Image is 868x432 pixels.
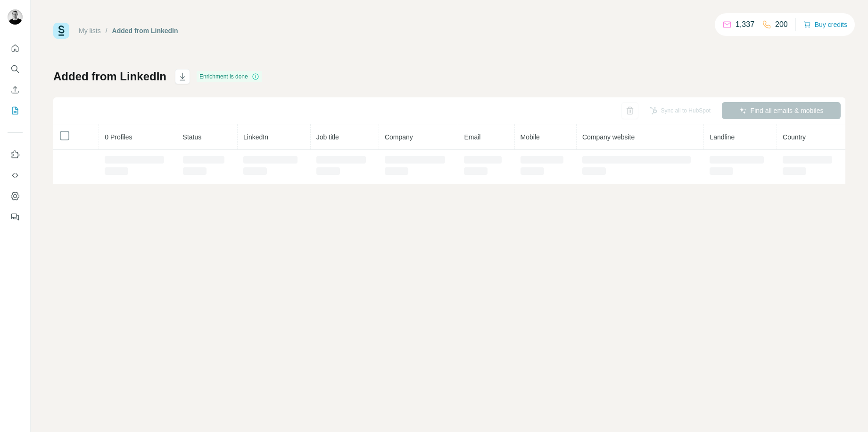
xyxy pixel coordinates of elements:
a: My lists [79,27,101,35]
button: Buy credits [803,18,847,31]
img: Surfe Logo [53,23,69,39]
img: Avatar [8,9,23,25]
button: Use Surfe API [8,167,23,184]
span: Landline [710,133,735,141]
span: LinkedIn [243,133,268,141]
li: / [106,26,107,35]
p: 200 [775,19,788,30]
button: Use Surfe on LinkedIn [8,146,23,163]
span: Job title [316,133,339,141]
span: Mobile [521,133,540,141]
span: Status [183,133,202,141]
h1: Added from LinkedIn [53,69,166,84]
button: Dashboard [8,188,23,205]
button: Enrich CSV [8,81,23,98]
button: Quick start [8,40,23,57]
span: Country [783,133,806,141]
p: 1,337 [736,19,754,30]
span: 0 Profiles [105,133,132,141]
button: My lists [8,102,23,119]
span: Company [385,133,413,141]
span: Email [464,133,480,141]
span: Company website [582,133,635,141]
button: Search [8,60,23,78]
button: Feedback [8,208,23,225]
div: Added from LinkedIn [112,26,178,35]
div: Enrichment is done [197,71,262,82]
